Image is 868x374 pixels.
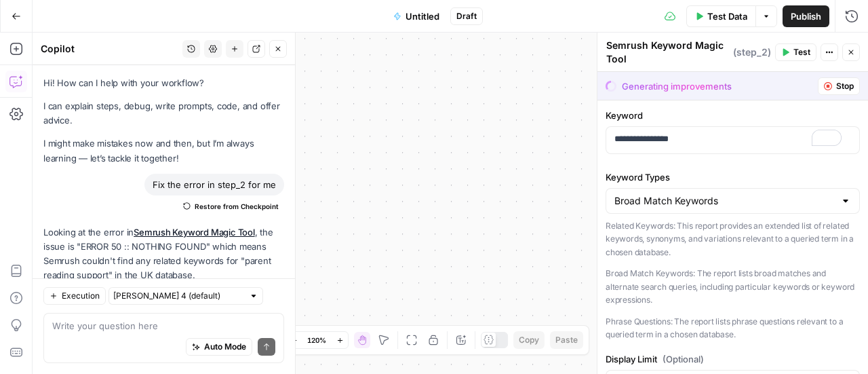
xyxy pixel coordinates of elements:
[550,331,583,349] button: Paste
[43,225,284,283] p: Looking at the error in , the issue is "ERROR 50 :: NOTHING FOUND" which means Semrush couldn't f...
[144,174,284,195] div: Fix the error in step_2 for me
[456,10,477,22] span: Draft
[134,227,255,238] a: Semrush Keyword Magic Tool
[606,109,860,122] label: Keyword
[606,170,860,184] label: Keyword Types
[606,39,730,66] textarea: Semrush Keyword Magic Tool
[686,5,755,27] button: Test Data
[622,79,732,93] div: Generating improvements
[43,287,106,305] button: Execution
[204,341,246,353] span: Auto Mode
[43,99,284,128] p: I can explain steps, debug, write prompts, code, and offer advice.
[113,289,243,303] input: Claude Sonnet 4 (default)
[606,267,860,307] p: Broad Match Keywords: The report lists broad matches and alternate search queries, including part...
[406,10,439,23] span: Untitled
[836,80,854,92] span: Stop
[783,5,829,27] button: Publish
[43,136,284,165] p: I might make mistakes now and then, but I’m always learning — let’s tackle it together!
[793,46,810,58] span: Test
[614,194,835,208] input: Broad Match Keywords
[733,45,771,59] span: ( step_2 )
[195,201,279,212] span: Restore from Checkpoint
[663,352,704,366] span: (Optional)
[186,338,252,356] button: Auto Mode
[775,43,816,61] button: Test
[385,5,448,27] button: Untitled
[62,290,100,302] span: Execution
[178,198,284,214] button: Restore from Checkpoint
[606,352,860,366] label: Display Limit
[513,331,545,349] button: Copy
[41,42,178,56] div: Copilot
[606,127,859,153] div: To enrich screen reader interactions, please activate Accessibility in Grammarly extension settings
[519,334,539,346] span: Copy
[307,335,326,345] span: 120%
[606,219,860,259] p: Related Keywords: This report provides an extended list of related keywords, synonyms, and variat...
[43,76,284,90] p: Hi! How can I help with your workflow?
[791,10,821,23] span: Publish
[818,77,860,95] button: Stop
[707,10,747,23] span: Test Data
[606,315,860,341] p: Phrase Questions: The report lists phrase questions relevant to a queried term in a chosen database.
[555,334,578,346] span: Paste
